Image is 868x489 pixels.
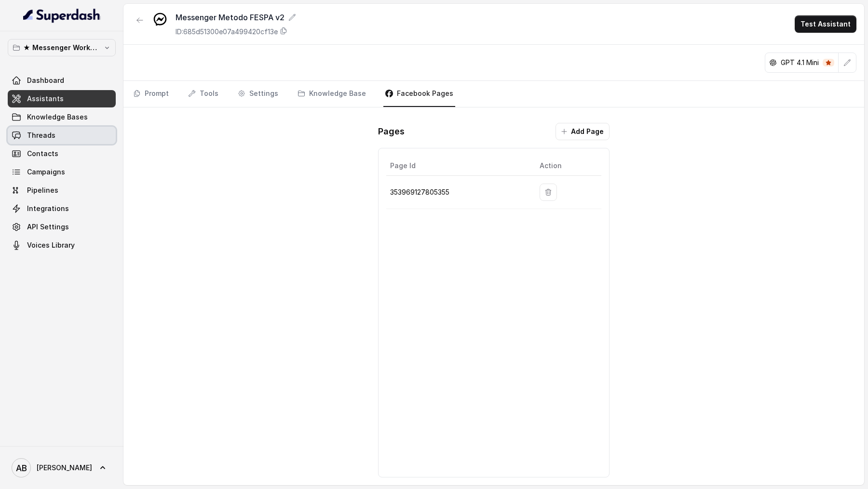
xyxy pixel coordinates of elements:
[8,237,116,254] a: Voices Library
[131,81,171,107] a: Prompt
[23,42,100,53] p: ★ Messenger Workspace
[8,127,116,144] a: Threads
[8,145,116,162] a: Contacts
[781,58,819,67] p: GPT 4.1 Mini
[383,81,455,107] a: Facebook Pages
[8,454,116,481] a: [PERSON_NAME]
[390,186,524,198] p: 353969127805355
[769,59,777,66] svg: openai logo
[23,8,101,23] img: light.svg
[8,163,116,181] a: Campaigns
[176,27,278,37] p: ID: 685d51300e07a499420cf13e
[8,200,116,217] a: Integrations
[556,123,610,140] button: Add Page
[8,90,116,107] a: Assistants
[386,156,532,176] th: Page Id
[532,156,601,176] th: Action
[8,218,116,236] a: API Settings
[236,81,280,107] a: Settings
[176,12,296,23] div: Messenger Metodo FESPA v2
[8,108,116,126] a: Knowledge Bases
[378,124,405,139] h1: Pages
[186,81,220,107] a: Tools
[8,72,116,89] a: Dashboard
[296,81,368,107] a: Knowledge Base
[8,39,116,56] button: ★ Messenger Workspace
[8,182,116,199] a: Pipelines
[131,81,856,107] nav: Tabs
[795,15,856,33] button: Test Assistant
